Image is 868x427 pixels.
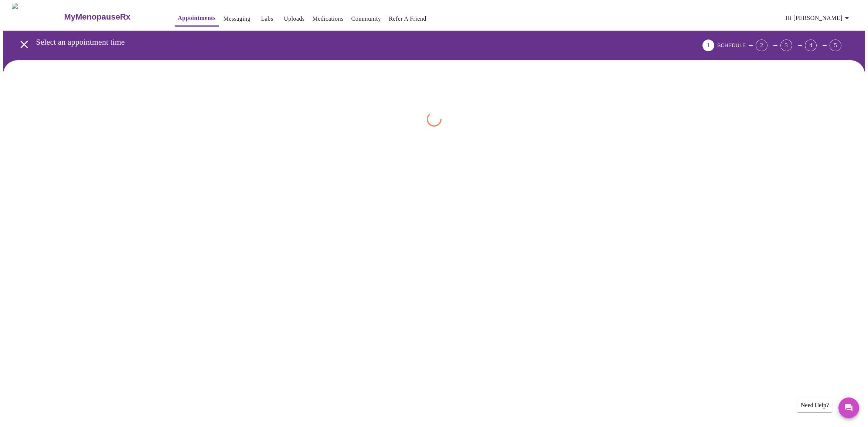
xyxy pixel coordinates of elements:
button: Labs [255,11,279,26]
a: Refer a Friend [389,14,426,24]
div: 2 [756,39,767,51]
h3: Select an appointment time [36,37,661,47]
div: 5 [830,39,841,51]
button: Medications [309,11,346,26]
button: Hi [PERSON_NAME] [783,11,854,25]
a: Medications [312,14,343,24]
a: Messaging [224,14,251,24]
a: Community [351,14,381,24]
button: Messages [838,397,859,418]
button: Uploads [281,11,308,26]
span: Hi [PERSON_NAME] [786,13,851,23]
a: Appointments [178,13,215,23]
div: 4 [805,39,817,51]
img: MyMenopauseRx Logo [12,3,63,31]
a: Labs [261,14,273,24]
a: Uploads [284,14,305,24]
div: 3 [780,39,792,51]
button: Appointments [175,11,218,27]
button: Refer a Friend [386,11,429,26]
div: Need Help? [797,398,833,412]
button: Community [348,11,384,26]
button: Messaging [221,11,253,26]
span: SCHEDULE [717,42,746,48]
div: 1 [702,39,714,51]
button: open drawer [13,34,35,55]
h3: MyMenopauseRx [64,12,130,22]
a: MyMenopauseRx [63,4,160,30]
